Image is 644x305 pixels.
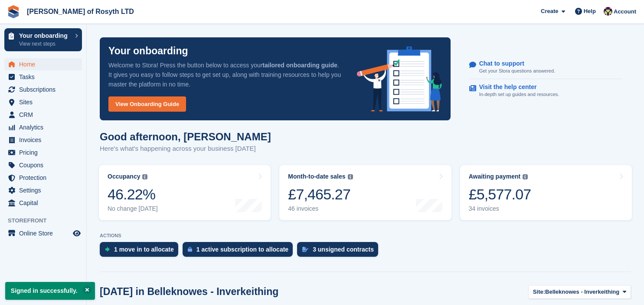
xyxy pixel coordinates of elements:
a: Awaiting payment £5,577.07 34 invoices [460,165,632,220]
img: icon-info-grey-7440780725fd019a000dd9b08b2336e03edf1995a4989e88bcd33f0948082b44.svg [523,174,528,179]
div: £7,465.27 [288,186,353,203]
span: Coupons [19,159,71,171]
div: 46 invoices [288,205,353,212]
a: menu [4,83,82,96]
a: menu [4,109,82,121]
div: Month-to-date sales [288,173,345,180]
a: menu [4,172,82,184]
p: In-depth set up guides and resources. [479,91,559,98]
a: menu [4,197,82,209]
p: Your onboarding [19,33,71,39]
div: 1 active subscription to allocate [196,246,288,253]
div: 3 unsigned contracts [313,246,374,253]
div: No change [DATE] [108,205,158,212]
img: stora-icon-8386f47178a22dfd0bd8f6a31ec36ba5ce8667c1dd55bd0f319d3a0aa187defe.svg [7,5,20,18]
a: menu [4,146,82,159]
p: Your onboarding [108,46,188,56]
span: Sites [19,96,71,108]
span: Protection [19,172,71,184]
span: Help [584,7,596,16]
a: menu [4,71,82,83]
a: Visit the help center In-depth set up guides and resources. [469,79,623,103]
span: Tasks [19,71,71,83]
a: 1 move in to allocate [100,242,183,261]
a: View Onboarding Guide [108,96,186,112]
span: Belleknowes - Inverkeithing [545,288,619,296]
img: move_ins_to_allocate_icon-fdf77a2bb77ea45bf5b3d319d69a93e2d87916cf1d5bf7949dd705db3b84f3ca.svg [105,247,110,252]
div: £5,577.07 [469,186,531,203]
img: icon-info-grey-7440780725fd019a000dd9b08b2336e03edf1995a4989e88bcd33f0948082b44.svg [348,174,353,179]
a: menu [4,227,82,239]
p: Chat to support [479,60,548,67]
img: contract_signature_icon-13c848040528278c33f63329250d36e43548de30e8caae1d1a13099fd9432cc5.svg [302,247,308,252]
a: [PERSON_NAME] of Rosyth LTD [23,4,137,19]
strong: tailored onboarding guide [262,62,337,69]
p: View next steps [19,40,71,48]
a: menu [4,96,82,108]
p: ACTIONS [100,233,631,239]
img: active_subscription_to_allocate_icon-d502201f5373d7db506a760aba3b589e785aa758c864c3986d89f69b8ff3... [188,246,192,252]
a: menu [4,159,82,171]
a: Month-to-date sales £7,465.27 46 invoices [279,165,451,220]
span: Analytics [19,121,71,133]
a: Chat to support Get your Stora questions answered. [469,56,623,80]
div: 1 move in to allocate [114,246,174,253]
div: Occupancy [108,173,140,180]
img: icon-info-grey-7440780725fd019a000dd9b08b2336e03edf1995a4989e88bcd33f0948082b44.svg [142,174,147,179]
div: 46.22% [108,186,158,203]
p: Visit the help center [479,83,552,91]
span: Home [19,58,71,70]
button: Site: Belleknowes - Inverkeithing [528,285,631,299]
span: Storefront [8,216,86,225]
a: menu [4,184,82,196]
a: Preview store [72,228,82,239]
div: 34 invoices [469,205,531,212]
span: Site: [533,288,545,296]
span: Invoices [19,134,71,146]
div: Awaiting payment [469,173,521,180]
a: 3 unsigned contracts [297,242,382,261]
span: Subscriptions [19,83,71,96]
img: onboarding-info-6c161a55d2c0e0a8cae90662b2fe09162a5109e8cc188191df67fb4f79e88e88.svg [357,46,442,112]
p: Signed in successfully. [5,282,95,300]
a: menu [4,134,82,146]
a: Occupancy 46.22% No change [DATE] [99,165,271,220]
span: CRM [19,109,71,121]
h1: Good afternoon, [PERSON_NAME] [100,131,271,143]
a: 1 active subscription to allocate [183,242,297,261]
span: Account [614,7,636,16]
p: Get your Stora questions answered. [479,67,555,75]
img: Nina Briggs [604,7,612,16]
span: Settings [19,184,71,196]
p: Welcome to Stora! Press the button below to access your . It gives you easy to follow steps to ge... [108,60,343,89]
span: Pricing [19,146,71,159]
span: Capital [19,197,71,209]
a: Your onboarding View next steps [4,28,82,51]
span: Create [541,7,558,16]
a: menu [4,121,82,133]
a: menu [4,58,82,70]
h2: [DATE] in Belleknowes - Inverkeithing [100,286,278,298]
span: Online Store [19,227,71,239]
p: Here's what's happening across your business [DATE] [100,144,271,154]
